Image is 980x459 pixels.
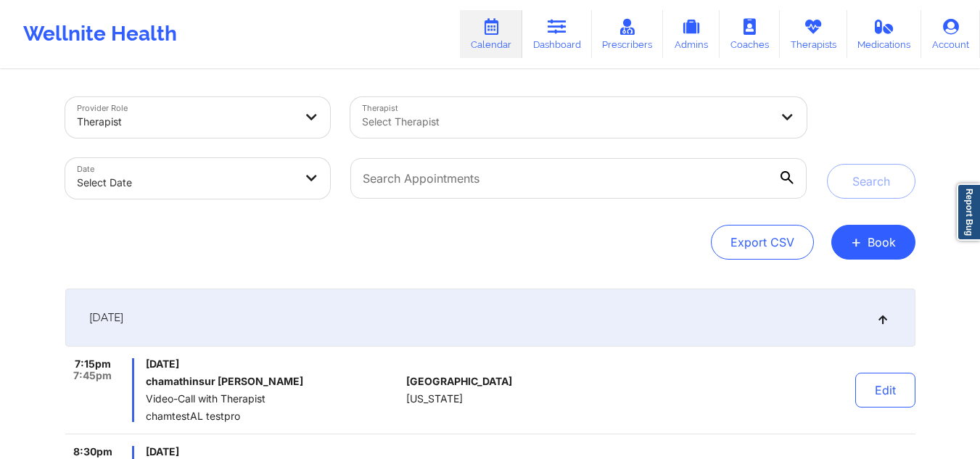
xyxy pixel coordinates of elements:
button: Search [827,164,915,199]
input: Search Appointments [350,158,806,199]
a: Prescribers [592,10,664,58]
span: 7:15pm [75,358,111,370]
button: Export CSV [711,225,814,260]
span: [DATE] [89,310,123,325]
a: Therapists [780,10,847,58]
span: 8:30pm [73,446,112,458]
a: Report Bug [957,183,980,241]
span: Video-Call with Therapist [146,393,400,405]
button: Edit [855,373,915,408]
a: Medications [847,10,922,58]
span: chamtestAL testpro [146,410,400,422]
span: [DATE] [146,446,400,458]
a: Dashboard [522,10,592,58]
a: Coaches [720,10,780,58]
a: Account [921,10,980,58]
span: [DATE] [146,358,400,370]
span: 7:45pm [73,370,112,381]
span: [US_STATE] [406,393,463,405]
button: +Book [831,225,915,260]
div: Therapist [77,106,295,138]
a: Admins [663,10,720,58]
span: + [851,238,862,246]
div: Select Date [77,167,295,199]
span: [GEOGRAPHIC_DATA] [406,376,512,387]
a: Calendar [460,10,522,58]
h6: chamathinsur [PERSON_NAME] [146,376,400,387]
